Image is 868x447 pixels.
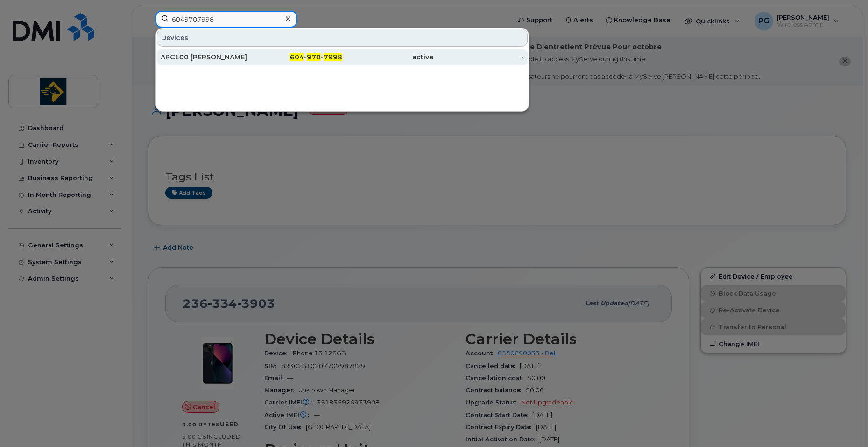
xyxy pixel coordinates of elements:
[252,52,343,62] div: - -
[433,52,524,62] div: -
[324,53,342,61] span: 7998
[157,29,528,47] div: Devices
[307,53,321,61] span: 970
[161,52,252,62] div: APC100 [PERSON_NAME]
[342,52,433,62] div: active
[290,53,304,61] span: 604
[157,49,528,65] a: APC100 [PERSON_NAME]604-970-7998active-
